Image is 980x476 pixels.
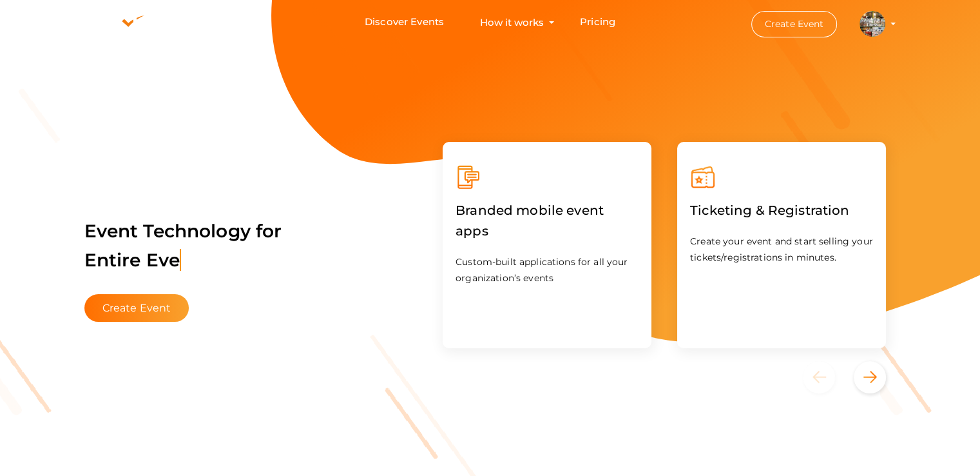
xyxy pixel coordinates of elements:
label: Event Technology for [84,201,282,291]
span: Entire Eve [84,249,181,271]
button: Previous [803,361,851,393]
button: Create Event [84,294,189,322]
label: Ticketing & Registration [690,190,849,230]
button: Next [854,361,886,393]
a: Ticketing & Registration [690,205,849,217]
a: Branded mobile event apps [456,226,639,238]
button: Create Event [751,11,838,37]
p: Create your event and start selling your tickets/registrations in minutes. [690,233,873,266]
a: Pricing [580,10,615,34]
p: Custom-built applications for all your organization’s events [456,254,639,286]
label: Branded mobile event apps [456,190,639,251]
a: Discover Events [365,10,444,34]
img: SNXIXYF2_small.jpeg [860,11,885,37]
button: How it works [476,10,548,34]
